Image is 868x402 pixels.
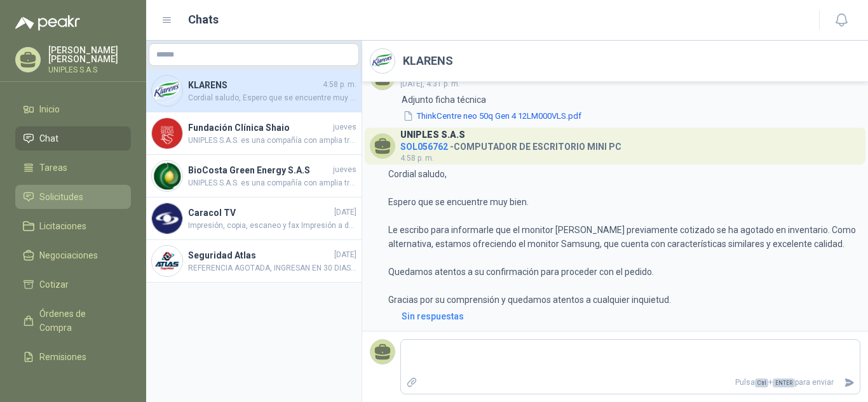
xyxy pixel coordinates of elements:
span: [DATE], 4:31 p. m. [400,79,460,88]
p: [PERSON_NAME] [PERSON_NAME] [48,46,131,64]
span: jueves [333,164,356,176]
h3: UNIPLES S.A.S [400,131,465,138]
button: Enviar [839,372,860,394]
h4: BioCosta Green Energy S.A.S [188,163,330,177]
div: Sin respuestas [402,309,464,323]
img: Company Logo [152,203,182,234]
p: Adjunto ficha técnica [402,93,583,107]
span: Remisiones [39,350,86,364]
img: Company Logo [152,118,182,149]
label: Adjuntar archivos [401,372,423,394]
img: Company Logo [152,246,182,276]
h1: Chats [188,11,219,29]
h4: Seguridad Atlas [188,248,332,262]
h2: KLARENS [403,52,453,70]
a: Solicitudes [15,185,131,209]
span: Cotizar [39,278,69,291]
span: Solicitudes [39,190,83,204]
p: Cordial saludo, Espero que se encuentre muy bien. Le escribo para informarle que el monitor [PERS... [388,167,860,307]
span: UNIPLES S.A.S. es una compañía con amplia trayectoria en el mercado colombiano, ofrecemos solucio... [188,177,356,189]
span: SOL056762 [400,142,448,152]
a: Órdenes de Compra [15,302,131,340]
span: [DATE] [334,206,356,218]
a: Remisiones [15,345,131,369]
span: Impresión, copia, escaneo y fax Impresión a doble cara automática Escaneo dúplex automático (ADF ... [188,220,356,232]
span: [DATE] [334,249,356,261]
img: Company Logo [370,49,395,73]
span: Licitaciones [39,219,86,233]
span: 4:58 p. m. [323,79,356,91]
img: Company Logo [152,76,182,106]
a: Company LogoFundación Clínica ShaiojuevesUNIPLES S.A.S. es una compañía con amplia trayectoria en... [146,112,362,155]
a: Sin respuestas [399,309,860,323]
span: Negociaciones [39,248,98,262]
a: Tareas [15,156,131,180]
h4: Fundación Clínica Shaio [188,121,330,135]
a: Company LogoKLARENS4:58 p. m.Cordial saludo, Espero que se encuentre muy bien. Le escribo para in... [146,70,362,112]
a: Cotizar [15,272,131,297]
img: Logo peakr [15,15,80,30]
span: Tareas [39,161,67,175]
h4: Caracol TV [188,206,332,220]
span: Órdenes de Compra [39,307,119,335]
p: UNIPLES S.A.S [48,66,131,74]
img: Company Logo [152,161,182,191]
a: Inicio [15,97,131,121]
button: ThinkCentre neo 50q Gen 4 12LM000VLS.pdf [402,109,583,123]
span: REFERENCIA AGOTADA, INGRESAN EN 30 DIAS APROXIMADAMENTE. [188,262,356,274]
h4: - COMPUTADOR DE ESCRITORIO MINI PC [400,138,621,151]
span: 4:58 p. m. [400,154,434,163]
a: Company LogoCaracol TV[DATE]Impresión, copia, escaneo y fax Impresión a doble cara automática Esc... [146,198,362,240]
span: Ctrl [755,379,768,387]
h4: KLARENS [188,78,320,92]
span: ENTER [773,379,795,387]
a: Company LogoSeguridad Atlas[DATE]REFERENCIA AGOTADA, INGRESAN EN 30 DIAS APROXIMADAMENTE. [146,240,362,283]
p: Pulsa + para enviar [423,372,839,394]
a: Chat [15,126,131,151]
span: jueves [333,121,356,133]
span: Chat [39,131,58,145]
a: Negociaciones [15,243,131,267]
a: Company LogoBioCosta Green Energy S.A.SjuevesUNIPLES S.A.S. es una compañía con amplia trayectori... [146,155,362,198]
a: Licitaciones [15,214,131,238]
span: UNIPLES S.A.S. es una compañía con amplia trayectoria en el mercado colombiano, ofrecemos solucio... [188,135,356,147]
span: Cordial saludo, Espero que se encuentre muy bien. Le escribo para informarle que el monitor [PERS... [188,92,356,104]
span: Inicio [39,102,60,116]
